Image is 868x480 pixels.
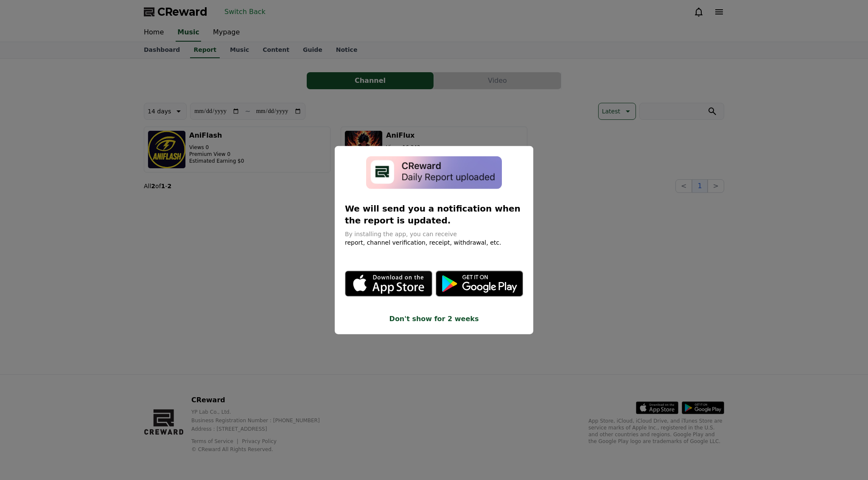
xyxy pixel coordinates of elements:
div: modal [335,146,533,334]
p: report, channel verification, receipt, withdrawal, etc. [345,238,523,246]
p: By installing the app, you can receive [345,229,523,238]
button: Don't show for 2 weeks [345,313,523,324]
p: We will send you a notification when the report is updated. [345,202,523,226]
img: app-install-modal [366,156,502,189]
